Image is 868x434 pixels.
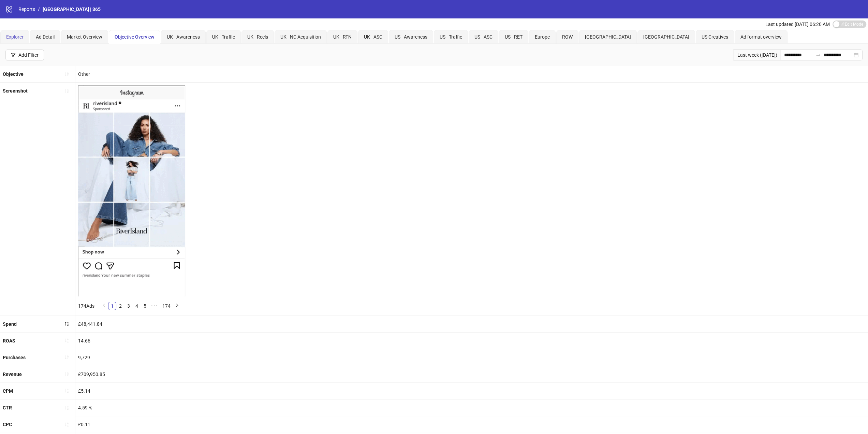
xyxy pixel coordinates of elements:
span: UK - Traffic [212,34,235,40]
span: UK - Reels [247,34,268,40]
span: sort-ascending [64,422,69,427]
b: Spend [3,321,17,327]
span: Market Overview [67,34,102,40]
b: Objective [3,71,24,77]
span: US - Awareness [395,34,427,40]
li: Next 5 Pages [149,302,160,310]
span: Last updated [DATE] 06:20 AM [765,22,830,27]
span: sort-ascending [64,388,69,393]
div: £5.14 [75,383,188,399]
a: 174 [160,302,173,310]
a: 3 [125,302,132,310]
span: [GEOGRAPHIC_DATA] [585,34,631,40]
li: 1 [108,302,116,310]
button: Add Filter [5,50,44,60]
span: Objective Overview [115,34,155,40]
span: ••• [149,302,160,310]
li: 3 [124,302,133,310]
b: Revenue [3,372,22,377]
li: 174 [160,302,173,310]
span: UK - RTN [333,34,352,40]
span: [GEOGRAPHIC_DATA] | 365 [43,6,101,12]
span: sort-ascending [64,338,69,343]
span: 174 Ads [78,303,94,309]
li: 2 [116,302,124,310]
b: ROAS [3,338,15,344]
span: US - Traffic [440,34,462,40]
div: Last week ([DATE]) [733,50,780,60]
span: swap-right [815,52,821,58]
span: sort-descending [64,321,69,326]
li: Previous Page [100,302,108,310]
div: £709,950.85 [75,366,188,382]
div: Other [75,66,188,82]
span: sort-ascending [64,405,69,410]
a: 2 [117,302,124,310]
span: UK - Awareness [167,34,200,40]
div: 9,729 [75,349,188,366]
span: Ad format overview [740,34,782,40]
span: [GEOGRAPHIC_DATA] [643,34,689,40]
a: Reports [17,5,36,13]
span: to [815,52,821,58]
b: Purchases [3,355,26,360]
span: sort-ascending [64,72,69,76]
span: sort-ascending [64,355,69,360]
div: 14.66 [75,333,188,349]
li: / [38,5,40,13]
b: Screenshot [3,88,28,94]
div: £48,441.84 [75,316,188,332]
b: CPC [3,422,12,427]
span: sort-ascending [64,372,69,376]
span: right [175,303,179,307]
a: 5 [141,302,149,310]
span: UK - ASC [364,34,382,40]
span: Explorer [6,34,24,40]
div: Add Filter [18,52,39,58]
span: US - ASC [474,34,492,40]
span: ROW [562,34,573,40]
span: UK - NC Acquisition [280,34,321,40]
b: CTR [3,405,12,410]
li: 4 [133,302,141,310]
button: left [100,302,108,310]
span: Europe [535,34,550,40]
img: Screenshot 120221230262850599 [78,85,185,296]
a: 1 [108,302,116,310]
li: 5 [141,302,149,310]
span: left [102,303,106,307]
div: 4.59 % [75,400,188,416]
span: Ad Detail [36,34,55,40]
div: £0.11 [75,416,188,433]
li: Next Page [173,302,181,310]
b: CPM [3,388,13,394]
span: US - RET [505,34,523,40]
span: sort-ascending [64,88,69,93]
button: right [173,302,181,310]
a: 4 [133,302,141,310]
span: US Creatives [702,34,728,40]
span: filter [11,53,16,57]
